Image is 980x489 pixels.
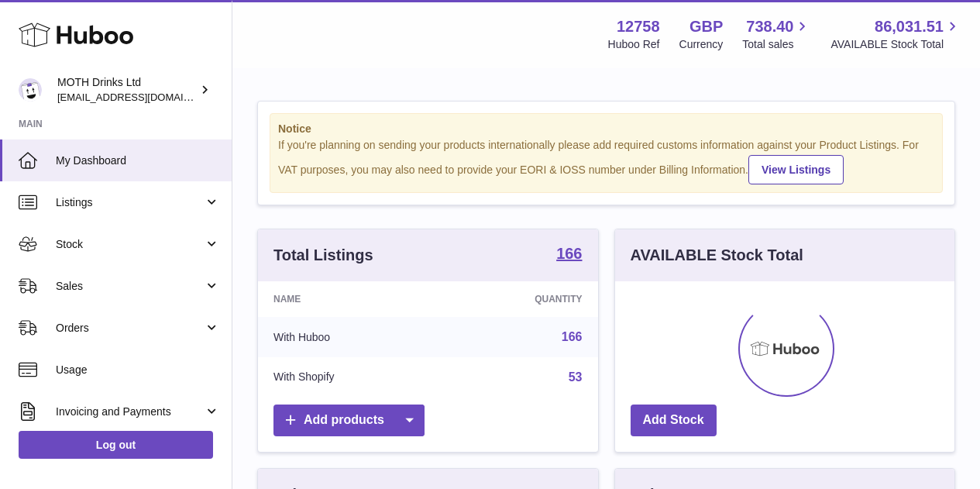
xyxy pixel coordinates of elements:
div: MOTH Drinks Ltd [57,75,197,105]
a: 738.40 Total sales [742,16,811,52]
a: 166 [562,330,583,343]
a: 86,031.51 AVAILABLE Stock Total [830,16,961,52]
td: With Shopify [258,357,441,398]
strong: 12758 [617,16,660,37]
a: Add products [273,405,425,436]
span: Listings [56,195,204,210]
th: Quantity [441,281,597,317]
span: AVAILABLE Stock Total [830,37,961,52]
strong: GBP [689,16,723,37]
a: Log out [19,431,213,459]
div: Currency [679,37,724,52]
span: 86,031.51 [875,16,944,37]
span: Sales [56,279,204,294]
a: Add Stock [631,405,717,436]
span: Orders [56,321,204,336]
strong: 166 [556,246,582,261]
h3: Total Listings [273,245,373,266]
div: Huboo Ref [608,37,660,52]
span: Invoicing and Payments [56,405,204,419]
th: Name [258,281,441,317]
img: orders@mothdrinks.com [19,78,42,102]
span: Total sales [742,37,811,52]
td: With Huboo [258,317,441,357]
span: 738.40 [746,16,793,37]
h3: AVAILABLE Stock Total [631,245,803,266]
span: My Dashboard [56,153,220,168]
a: 166 [556,246,582,264]
span: Usage [56,363,220,377]
span: [EMAIL_ADDRESS][DOMAIN_NAME] [57,91,228,103]
a: View Listings [748,155,844,184]
span: Stock [56,237,204,252]
strong: Notice [278,122,934,136]
div: If you're planning on sending your products internationally please add required customs informati... [278,138,934,184]
a: 53 [569,370,583,384]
